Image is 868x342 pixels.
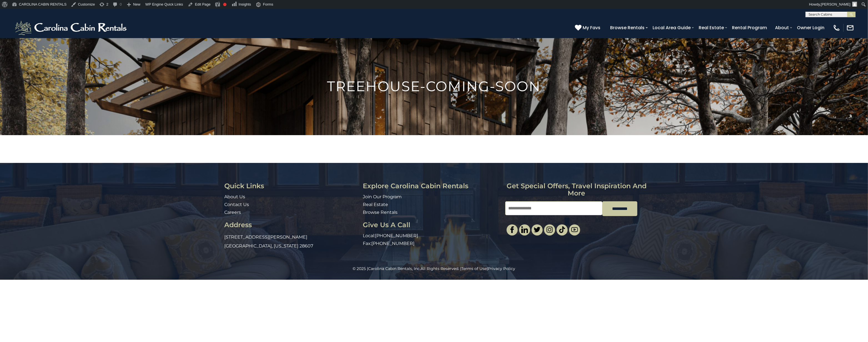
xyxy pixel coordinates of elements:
span: Insights [239,2,251,6]
a: About Us [225,194,245,199]
p: [STREET_ADDRESS][PERSON_NAME] [GEOGRAPHIC_DATA], [US_STATE] 28607 [225,233,359,251]
a: My Favs [575,24,602,31]
a: Real Estate [696,23,727,33]
img: twitter-single.svg [534,226,540,233]
span: My Favs [583,24,600,31]
a: Browse Rentals [607,23,647,33]
img: linkedin-single.svg [521,226,528,233]
img: mail-regular-white.png [846,24,854,32]
span: [PERSON_NAME] [821,2,851,6]
p: All Rights Reserved. | | [12,266,856,271]
h3: Explore Carolina Cabin Rentals [363,182,501,190]
a: Real Estate [363,202,388,207]
a: Local Area Guide [650,23,693,33]
a: Contact Us [225,202,249,207]
a: About [772,23,792,33]
a: Owner Login [794,23,827,33]
img: facebook-single.svg [509,226,515,233]
a: [PHONE_NUMBER] [371,241,414,246]
img: tiktok.svg [559,226,565,233]
a: Carolina Cabin Rentals, Inc. [368,266,421,271]
a: Careers [225,210,241,215]
img: phone-regular-white.png [833,24,841,32]
a: Rental Program [729,23,770,33]
a: Join Our Program [363,194,402,199]
a: Terms of Use [462,266,487,271]
img: White-1-2.png [14,19,129,36]
h3: Quick Links [225,182,359,190]
span: © 2025 | [353,266,421,271]
p: Fax: [363,241,501,247]
h3: Give Us A Call [363,221,501,229]
a: [PHONE_NUMBER] [375,233,418,238]
p: Local: [363,233,501,239]
a: Privacy Policy [488,266,515,271]
img: youtube-light.svg [571,226,578,233]
div: Focus keyphrase not set [223,3,227,6]
h3: Address [225,221,359,229]
h3: Get special offers, travel inspiration and more [505,182,648,197]
img: instagram-single.svg [546,226,553,233]
a: Browse Rentals [363,210,397,215]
